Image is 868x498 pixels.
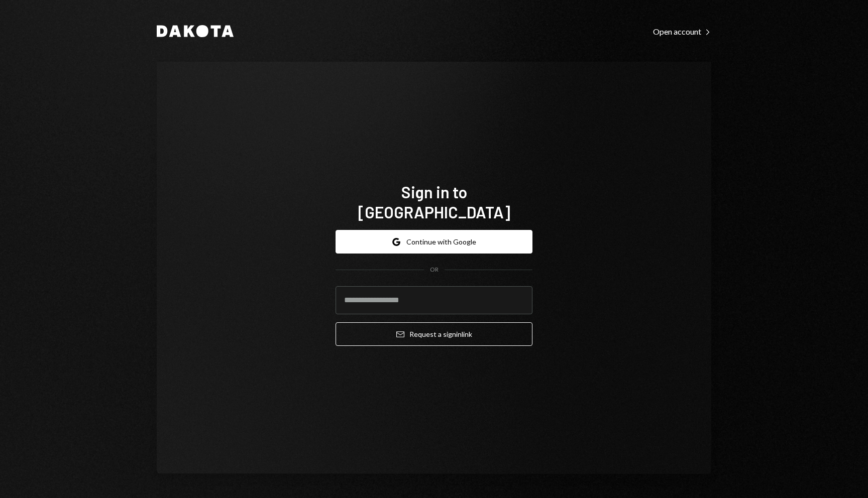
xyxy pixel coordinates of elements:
[430,266,439,274] div: OR
[336,230,532,254] button: Continue with Google
[336,322,532,346] button: Request a signinlink
[336,182,532,222] h1: Sign in to [GEOGRAPHIC_DATA]
[653,27,711,37] div: Open account
[653,26,711,37] a: Open account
